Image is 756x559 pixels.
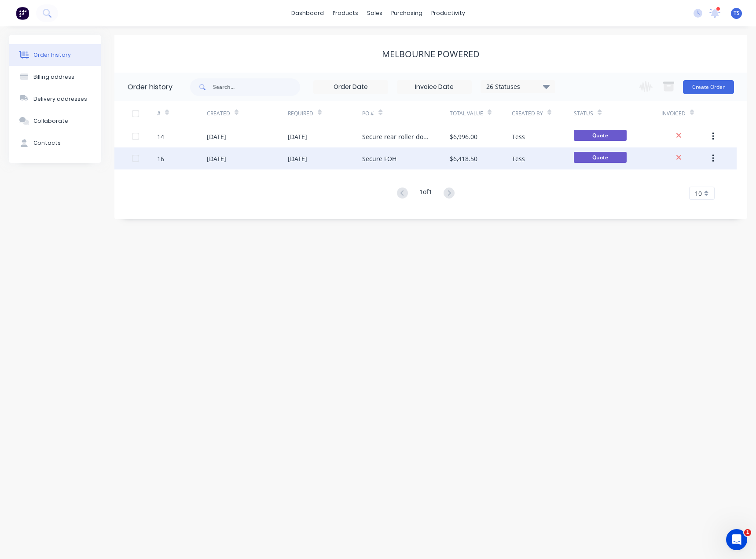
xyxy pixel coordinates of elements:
[512,132,525,141] div: Tess
[427,7,470,20] div: productivity
[128,82,172,92] div: Order history
[288,101,363,125] div: Required
[362,110,374,118] div: PO #
[683,80,734,94] button: Create Order
[287,7,328,20] a: dashboard
[33,95,87,103] div: Delivery addresses
[450,154,477,163] div: $6,418.50
[419,187,432,200] div: 1 of 1
[9,44,101,66] button: Order history
[157,154,164,163] div: 16
[387,7,427,20] div: purchasing
[207,110,230,118] div: Created
[9,110,101,132] button: Collaborate
[33,73,74,81] div: Billing address
[661,110,686,118] div: Invoiced
[574,130,627,141] span: Quote
[157,132,164,141] div: 14
[9,88,101,110] button: Delivery addresses
[744,529,751,536] span: 1
[157,110,161,118] div: #
[288,154,307,163] div: [DATE]
[207,154,226,163] div: [DATE]
[33,117,68,125] div: Collaborate
[695,189,702,198] span: 10
[33,139,61,147] div: Contacts
[450,110,483,118] div: Total Value
[9,66,101,88] button: Billing address
[734,9,740,17] span: TS
[362,154,396,163] div: Secure FOH
[512,110,543,118] div: Created By
[288,132,307,141] div: [DATE]
[661,101,711,125] div: Invoiced
[574,152,627,163] span: Quote
[33,51,71,59] div: Order history
[288,110,313,118] div: Required
[328,7,363,20] div: products
[362,132,432,141] div: Secure rear roller doors
[450,132,477,141] div: $6,996.00
[512,101,574,125] div: Created By
[16,7,29,20] img: Factory
[574,101,661,125] div: Status
[362,101,449,125] div: PO #
[382,49,480,59] div: Melbourne Powered
[207,101,288,125] div: Created
[726,529,747,550] iframe: Intercom live chat
[450,101,512,125] div: Total Value
[213,78,300,96] input: Search...
[314,81,388,94] input: Order Date
[574,110,593,118] div: Status
[9,132,101,154] button: Contacts
[512,154,525,163] div: Tess
[481,82,555,92] div: 26 Statuses
[157,101,207,125] div: #
[207,132,226,141] div: [DATE]
[363,7,387,20] div: sales
[397,81,471,94] input: Invoice Date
